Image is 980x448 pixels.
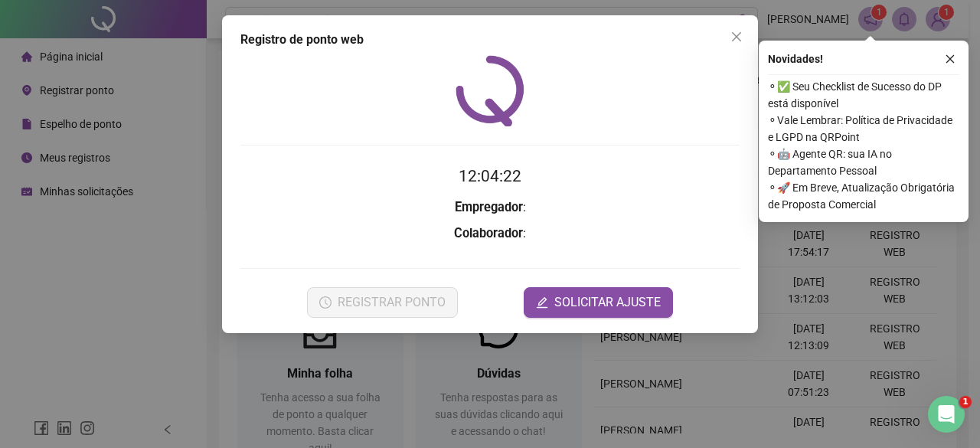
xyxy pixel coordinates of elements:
[554,293,661,312] span: SOLICITAR AJUSTE
[768,112,959,146] span: ⚬ Vale Lembrar: Política de Privacidade e LGPD na QRPoint
[768,179,959,213] span: ⚬ 🚀 Em Breve, Atualização Obrigatória de Proposta Comercial
[307,287,458,318] button: REGISTRAR PONTO
[928,396,965,433] iframe: Intercom live chat
[459,167,521,185] time: 12:04:22
[240,31,740,49] div: Registro de ponto web
[945,54,955,64] span: close
[768,78,959,112] span: ⚬ ✅ Seu Checklist de Sucesso do DP está disponível
[454,226,523,240] strong: Colaborador
[730,31,743,43] span: close
[768,51,823,67] span: Novidades !
[240,198,740,217] h3: :
[456,55,524,126] img: QRPoint
[536,296,548,309] span: edit
[455,200,523,214] strong: Empregador
[768,146,959,179] span: ⚬ 🤖 Agente QR: sua IA no Departamento Pessoal
[959,396,972,408] span: 1
[240,224,740,244] h3: :
[524,287,673,318] button: editSOLICITAR AJUSTE
[724,25,749,49] button: Close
